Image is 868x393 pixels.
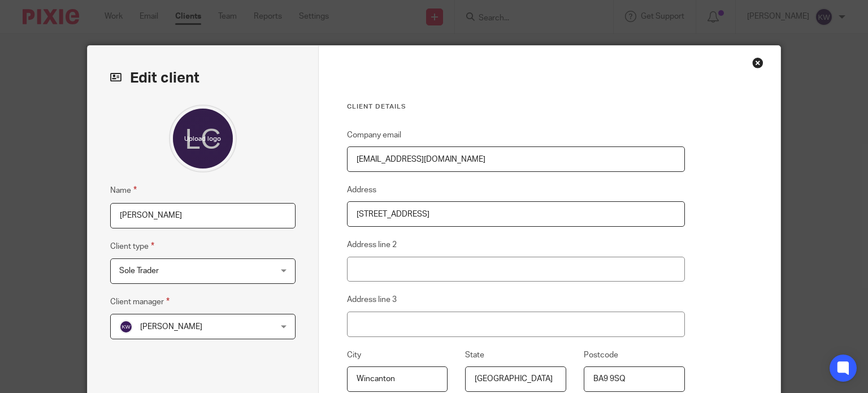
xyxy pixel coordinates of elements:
label: Postcode [584,349,618,361]
img: svg%3E [119,320,133,334]
label: Address [347,184,376,196]
span: Sole Trader [119,267,159,275]
h2: Edit client [110,68,296,88]
label: Client type [110,240,154,253]
h3: Client details [347,102,685,111]
label: State [465,349,484,361]
label: Client manager [110,295,170,308]
label: Name [110,184,137,197]
span: [PERSON_NAME] [140,323,202,331]
div: Close this dialog window [752,57,763,68]
label: City [347,349,361,361]
label: Address line 2 [347,239,397,251]
label: Company email [347,129,401,141]
label: Address line 3 [347,294,397,305]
